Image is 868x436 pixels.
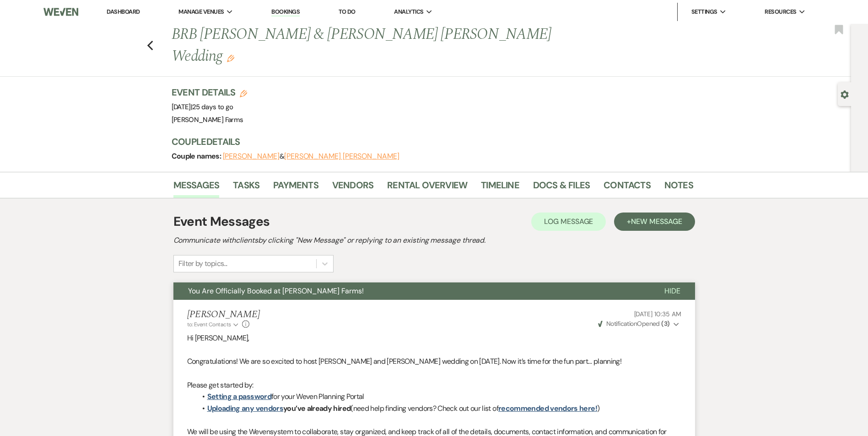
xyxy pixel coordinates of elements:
span: New Message [631,217,682,226]
a: Dashboard [107,8,140,16]
a: recommended vendors here! [498,404,597,413]
span: & [223,152,399,161]
span: (need help finding vendors? Check out our list of [350,404,498,413]
div: Filter by topics... [178,258,227,269]
a: Messages [173,178,220,198]
a: Tasks [233,178,259,198]
h3: Couple Details [172,135,684,148]
span: Hide [664,286,680,296]
strong: you’ve already hired [207,404,351,413]
button: Open lead details [841,90,849,98]
a: Bookings [271,8,300,16]
span: for your Weven Planning Portal [271,392,364,401]
img: Weven Logo [43,2,78,21]
span: ) [597,404,599,413]
span: 25 days to go [192,102,233,112]
button: NotificationOpened (3) [597,319,681,329]
button: Edit [227,54,234,62]
span: Notification [606,319,637,328]
h5: [PERSON_NAME] [187,309,260,320]
button: [PERSON_NAME] [PERSON_NAME] [284,153,399,160]
h2: Communicate with clients by clicking "New Message" or replying to an existing message thread. [173,235,695,246]
a: Vendors [332,178,373,198]
span: Hi [PERSON_NAME], [187,333,249,343]
button: [PERSON_NAME] [223,153,280,160]
span: [DATE] 10:35 AM [634,310,681,318]
a: Docs & Files [533,178,590,198]
button: +New Message [614,213,695,231]
strong: ( 3 ) [661,319,669,328]
a: Setting a password [207,392,271,401]
h3: Event Details [172,86,248,99]
span: [DATE] [172,102,233,112]
a: Uploading any vendors [207,404,284,413]
span: Log Message [544,217,593,226]
span: Analytics [394,7,423,16]
span: [PERSON_NAME] Farms [172,115,243,124]
span: Congratulations! We are so excited to host [PERSON_NAME] and [PERSON_NAME] wedding on [DATE]. Now... [187,356,622,366]
a: Notes [664,178,693,198]
a: Contacts [604,178,651,198]
span: Resources [765,7,796,16]
button: Log Message [531,213,606,231]
a: To Do [339,8,356,16]
a: Rental Overview [387,178,467,198]
h1: BRB [PERSON_NAME] & [PERSON_NAME] [PERSON_NAME] Wedding [172,24,582,67]
a: Payments [273,178,318,198]
span: Settings [691,7,717,16]
span: to: Event Contacts [187,321,231,328]
span: Couple names: [172,151,223,161]
span: Opened [598,319,670,328]
span: | [191,102,233,112]
span: You Are Officially Booked at [PERSON_NAME] Farms! [188,286,364,296]
button: Hide [650,282,695,300]
span: Please get started by: [187,380,253,390]
button: to: Event Contacts [187,320,240,329]
span: Manage Venues [178,7,224,16]
h1: Event Messages [173,212,270,231]
a: Timeline [481,178,519,198]
button: You Are Officially Booked at [PERSON_NAME] Farms! [173,282,650,300]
